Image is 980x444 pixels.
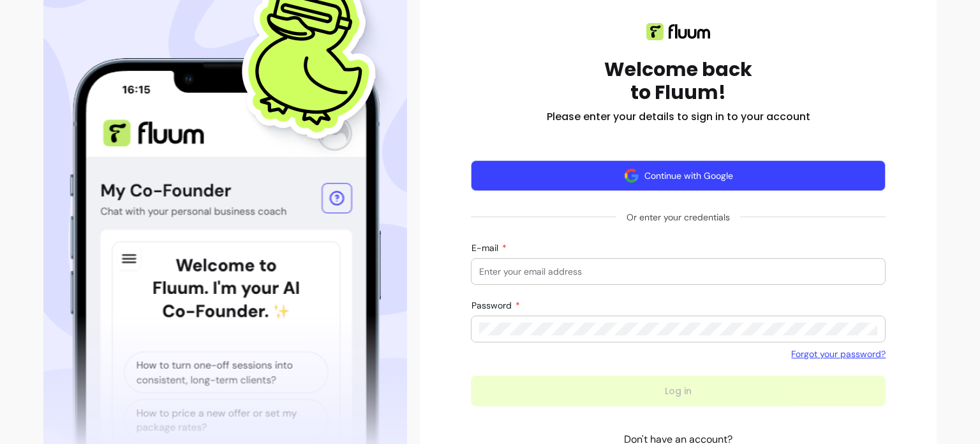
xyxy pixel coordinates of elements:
img: Fluum logo [646,23,710,40]
img: avatar [624,168,639,183]
span: Or enter your credentials [616,206,740,229]
h2: Please enter your details to sign in to your account [547,109,810,125]
span: E-mail [471,242,501,254]
input: Password [479,323,877,335]
a: Forgot your password? [791,348,886,360]
h1: Welcome back to Fluum! [604,58,752,104]
button: Continue with Google [471,160,886,191]
input: E-mail [479,265,877,278]
span: Password [471,300,514,311]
